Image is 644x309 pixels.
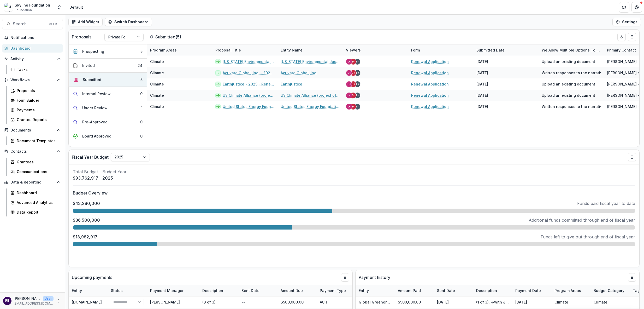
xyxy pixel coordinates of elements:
[356,285,395,296] div: Entity
[347,83,351,85] div: Lisa Dinh <lisa@skylinefoundation.org>
[2,126,63,134] button: Open Documents
[82,91,111,96] div: Internal Review
[542,104,619,109] span: Written responses to the narrative section
[317,285,356,296] div: Payment Type
[140,91,143,96] div: 0
[17,107,59,113] div: Payments
[4,3,13,12] img: Skyline Foundation
[434,288,458,293] div: Sent Date
[223,104,274,109] a: United States Energy Foundation - 2025 - Renewal Application
[542,59,595,64] span: Upload an existing document
[147,285,199,296] div: Payment Manager
[223,93,274,98] a: US Climate Alliance (project of United Nations Foundation Inc) - 2025 - Renewal Application
[277,47,306,53] div: Entity Name
[17,88,59,93] div: Proposals
[150,59,164,64] span: Climate
[281,81,302,87] a: Earthjustice
[10,78,55,82] span: Workflows
[408,44,473,56] div: Form
[69,101,147,115] button: Under Review1
[347,60,351,63] div: Lisa Dinh <lisa@skylinefoundation.org>
[628,273,636,282] button: Drag
[554,299,568,305] div: Climate
[212,44,277,56] div: Proposal Title
[69,87,147,101] button: Internal Review0
[150,70,164,76] span: Climate
[356,94,359,97] div: Takeshi Kaji <takeshi@skylinefoundation.org>
[147,288,187,293] div: Payment Manager
[82,105,108,111] div: Under Review
[551,285,590,296] div: Program Areas
[352,105,355,108] div: Shereen D’Souza <shereen@skylinefoundation.org>
[356,105,359,108] div: Takeshi Kaji <takeshi@skylinefoundation.org>
[512,285,551,296] div: Payment Date
[473,285,512,296] div: Description
[277,44,343,56] div: Entity Name
[68,18,103,26] button: Add Widget
[140,133,143,139] div: 0
[141,105,143,111] div: 1
[15,8,32,13] span: Foundation
[10,45,59,51] div: Dashboard
[2,178,63,186] button: Open Data & Reporting
[69,285,108,296] div: Entity
[48,21,58,27] div: ⌘ + K
[147,44,212,56] div: Program Areas
[69,115,147,129] button: Pre-Approved0
[343,44,408,56] div: Viewers
[67,3,85,11] nav: breadcrumb
[8,167,63,176] a: Communications
[83,77,101,82] div: Submitted
[212,47,244,53] div: Proposal Title
[43,296,54,301] p: User
[628,153,636,161] button: Drag
[359,274,390,281] p: Payment history
[356,60,359,63] div: Takeshi Kaji <takeshi@skylinefoundation.org>
[347,105,351,108] div: Lisa Dinh <lisa@skylinefoundation.org>
[551,288,584,293] div: Program Areas
[352,72,355,74] div: Shereen D’Souza <shereen@skylinefoundation.org>
[590,285,630,296] div: Budget Category
[8,86,63,95] a: Proposals
[281,93,340,98] a: US Climate Alliance (project of United Nations Foundation Inc)
[69,4,83,10] div: Default
[473,44,539,56] div: Submitted Date
[512,288,544,293] div: Payment Date
[356,83,359,85] div: Takeshi Kaji <takeshi@skylinefoundation.org>
[434,285,473,296] div: Sent Date
[277,296,317,308] div: $500,000.00
[8,96,63,105] a: Form Builder
[10,180,55,185] span: Data & Reporting
[82,133,111,139] div: Board Approved
[395,288,424,293] div: Amount Paid
[150,93,164,98] span: Climate
[223,70,274,76] a: Activate Global, Inc. - 2025 - Renewal Application
[476,93,488,98] div: [DATE]
[73,217,100,223] p: $36,500,000
[317,288,349,293] div: Payment Type
[542,93,595,98] span: Upload an existing document
[590,288,628,293] div: Budget Category
[473,288,500,293] div: Description
[8,158,63,166] a: Grantees
[150,81,164,87] span: Climate
[411,104,449,109] a: Renewal Application
[612,18,641,26] button: Settings
[202,299,216,305] div: (3 of 3)
[277,285,317,296] div: Amount Due
[73,169,98,175] p: Total Budget
[2,76,63,84] button: Open Workflows
[69,44,147,59] button: Prospecting5
[105,18,152,26] button: Switch Dashboard
[512,296,551,308] div: [DATE]
[72,154,109,160] p: Fiscal Year Budget
[8,65,63,74] a: Tasks
[150,299,180,305] div: [PERSON_NAME]
[476,299,509,305] div: (1 of 3). ->with July payment date
[73,234,97,240] p: $13,982,917
[395,285,434,296] div: Amount Paid
[238,285,277,296] div: Sent Date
